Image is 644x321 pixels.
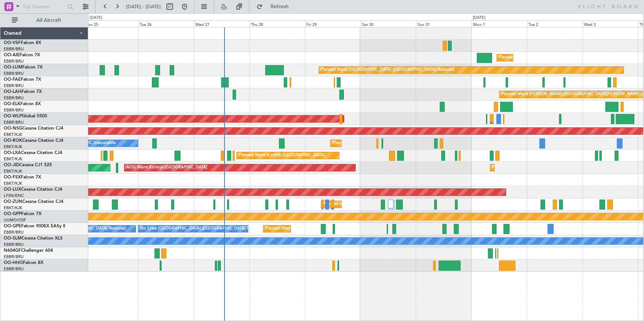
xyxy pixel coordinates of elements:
a: OO-AIEFalcon 7X [4,53,40,57]
a: EBBR/BRU [4,71,24,76]
span: [DATE] - [DATE] [126,3,161,10]
span: OO-ZUN [4,200,22,204]
span: All Aircraft [19,18,78,23]
button: All Aircraft [8,14,80,26]
a: OO-ELKFalcon 8X [4,102,41,106]
a: OO-NSGCessna Citation CJ4 [4,126,63,131]
a: EBBR/BRU [4,95,24,101]
span: OO-AIE [4,53,20,57]
div: AOG Maint Kortrijk-[GEOGRAPHIC_DATA] [126,162,207,173]
a: EBKT/KJK [4,181,22,186]
div: A/C Unavailable [85,138,116,149]
div: Thu 28 [249,20,305,27]
a: N604GFChallenger 604 [4,248,53,253]
a: EBBR/BRU [4,242,24,247]
a: EBBR/BRU [4,230,24,235]
a: EBKT/KJK [4,132,22,137]
div: Fri 29 [305,20,361,27]
div: Planned Maint [GEOGRAPHIC_DATA] ([GEOGRAPHIC_DATA] National) [321,64,455,76]
a: EBKT/KJK [4,205,22,211]
input: Trip Number [23,1,65,12]
a: OO-ZUNCessna Citation CJ4 [4,200,63,204]
a: OO-LXACessna Citation CJ4 [4,151,62,155]
a: OO-FSXFalcon 7X [4,175,41,180]
div: Planned Maint Kortrijk-[GEOGRAPHIC_DATA] [239,150,325,161]
a: EBBR/BRU [4,266,24,272]
a: OO-LUMFalcon 7X [4,65,43,70]
div: Mon 1 [472,20,527,27]
a: EBBR/BRU [4,107,24,113]
div: Tue 26 [138,20,194,27]
div: No Crew [GEOGRAPHIC_DATA] ([GEOGRAPHIC_DATA] National) [140,223,264,234]
span: OO-LAH [4,90,21,94]
a: EBBR/BRU [4,120,24,125]
div: Sat 30 [361,20,416,27]
a: EBKT/KJK [4,168,22,174]
span: Refresh [264,4,295,9]
div: Planned Maint [GEOGRAPHIC_DATA] ([GEOGRAPHIC_DATA] National) [265,223,399,234]
div: Sun 31 [416,20,472,27]
span: OO-LXA [4,151,21,155]
a: LFSN/ENC [4,193,24,198]
span: OO-HHO [4,261,23,265]
a: OO-LAHFalcon 7X [4,90,42,94]
a: OO-WLPGlobal 5500 [4,114,47,118]
a: OO-SLMCessna Citation XLS [4,236,63,241]
span: OO-FSX [4,175,21,180]
span: OO-NSG [4,126,22,131]
button: Refresh [253,1,298,13]
span: OO-SLM [4,236,21,241]
span: OO-GPP [4,212,21,216]
a: EBBR/BRU [4,254,24,260]
span: OO-VSF [4,41,21,45]
div: Planned Maint Kortrijk-[GEOGRAPHIC_DATA] [492,162,578,173]
a: OO-ROKCessna Citation CJ4 [4,138,63,143]
span: OO-JID [4,163,19,167]
a: OO-LUXCessna Citation CJ4 [4,187,62,192]
a: EBBR/BRU [4,58,24,64]
a: OO-GPPFalcon 7X [4,212,42,216]
span: OO-ELK [4,102,20,106]
span: OO-GPE [4,224,21,228]
a: OO-HHOFalcon 8X [4,261,43,265]
div: Tue 2 [527,20,583,27]
div: Planned Maint [GEOGRAPHIC_DATA] ([GEOGRAPHIC_DATA]) [499,52,615,63]
span: N604GF [4,248,21,253]
a: EBKT/KJK [4,156,22,162]
span: OO-LUM [4,65,22,70]
a: EBBR/BRU [4,46,24,52]
span: OO-FAE [4,77,21,82]
span: OO-LUX [4,187,21,192]
a: OO-VSFFalcon 8X [4,41,41,45]
a: OO-FAEFalcon 7X [4,77,41,82]
div: Wed 27 [194,20,249,27]
a: EBKT/KJK [4,144,22,150]
span: OO-ROK [4,138,22,143]
a: OO-JIDCessna CJ1 525 [4,163,52,167]
div: Planned Maint Kortrijk-[GEOGRAPHIC_DATA] [332,138,419,149]
div: [DATE] [90,15,102,21]
a: OO-GPEFalcon 900EX EASy II [4,224,65,228]
div: [DATE] [473,15,485,21]
a: EBBR/BRU [4,83,24,88]
div: Wed 3 [583,20,638,27]
a: UUMO/OSF [4,217,26,223]
div: Mon 25 [83,20,138,27]
span: OO-WLP [4,114,22,118]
